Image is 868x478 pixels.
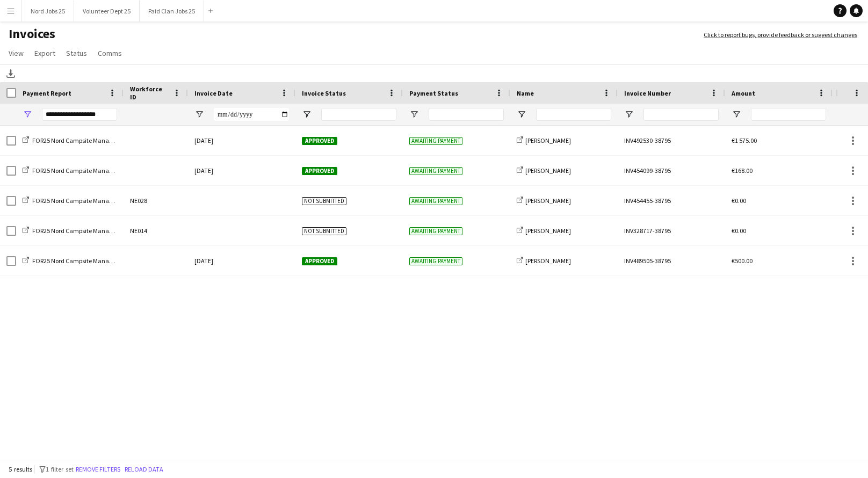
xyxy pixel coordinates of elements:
button: Reload data [122,463,165,475]
div: INV454099-38795 [618,156,725,185]
span: Workforce ID [130,85,169,101]
span: €1 575.00 [732,136,757,144]
span: Awaiting payment [409,137,462,145]
button: Open Filter Menu [409,110,419,119]
span: Approved [302,257,337,265]
div: INV328717-38795 [618,216,725,245]
span: Status [66,48,87,58]
span: Name [517,89,534,97]
span: FOR25 Nord Campsite Managers [32,227,120,235]
div: INV489505-38795 [618,246,725,276]
span: Invoice Status [302,89,346,97]
input: Payment Report Filter Input [42,108,117,121]
span: €168.00 [732,166,753,175]
span: [PERSON_NAME] [525,166,571,175]
span: Awaiting payment [409,197,462,205]
a: FOR25 Nord Campsite Managers [23,136,120,144]
span: Awaiting payment [409,257,462,265]
div: NE014 [124,216,188,245]
a: FOR25 Nord Campsite Managers [23,197,120,205]
button: Open Filter Menu [732,110,741,119]
span: [PERSON_NAME] [525,136,571,144]
span: Payment Status [409,89,458,97]
span: Awaiting payment [409,167,462,175]
span: Comms [98,48,122,58]
a: Status [62,46,91,60]
button: Paid Clan Jobs 25 [140,1,204,21]
span: Invoice Date [194,89,233,97]
button: Remove filters [74,463,122,475]
a: FOR25 Nord Campsite Managers [23,227,120,235]
span: FOR25 Nord Campsite Managers [32,166,120,175]
button: Nord Jobs 25 [22,1,74,21]
span: Invoice Number [624,89,671,97]
app-action-btn: Download [4,67,17,80]
span: Approved [302,167,337,175]
span: €500.00 [732,257,753,265]
a: View [4,46,28,60]
span: 1 filter set [46,465,74,473]
span: Approved [302,137,337,145]
span: €0.00 [732,197,746,205]
button: Open Filter Menu [302,110,312,119]
a: FOR25 Nord Campsite Managers [23,257,120,265]
input: Invoice Status Filter Input [321,108,396,121]
span: FOR25 Nord Campsite Managers [32,197,120,205]
span: €0.00 [732,227,746,235]
div: [DATE] [188,246,295,276]
button: Open Filter Menu [23,110,32,119]
div: NE028 [124,186,188,215]
span: Not submitted [302,197,346,205]
a: FOR25 Nord Campsite Managers [23,166,120,175]
span: Awaiting payment [409,227,462,235]
a: Click to report bugs, provide feedback or suggest changes [704,30,857,40]
div: [DATE] [188,126,295,155]
span: [PERSON_NAME] [525,197,571,205]
span: Amount [732,89,755,97]
span: Payment Report [23,89,71,97]
span: [PERSON_NAME] [525,227,571,235]
input: Name Filter Input [536,108,611,121]
button: Open Filter Menu [517,110,526,119]
div: INV454455-38795 [618,186,725,215]
span: View [9,48,24,58]
span: [PERSON_NAME] [525,257,571,265]
input: Amount Filter Input [751,108,826,121]
span: FOR25 Nord Campsite Managers [32,136,120,144]
div: INV492530-38795 [618,126,725,155]
span: Export [34,48,55,58]
span: Not submitted [302,227,346,235]
button: Open Filter Menu [194,110,204,119]
a: Comms [93,46,126,60]
button: Volunteer Dept 25 [74,1,140,21]
a: Export [30,46,60,60]
div: [DATE] [188,156,295,185]
input: Invoice Number Filter Input [643,108,719,121]
button: Open Filter Menu [624,110,634,119]
span: FOR25 Nord Campsite Managers [32,257,120,265]
input: Invoice Date Filter Input [214,108,289,121]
